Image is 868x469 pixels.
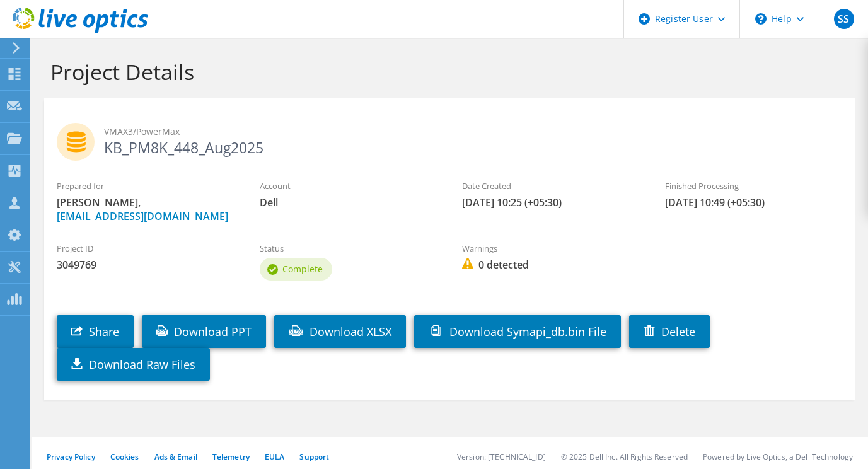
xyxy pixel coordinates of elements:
h2: KB_PM8K_448_Aug2025 [57,123,843,154]
a: Ads & Email [154,451,197,462]
a: Download Symapi_db.bin File [414,315,621,348]
a: Download PPT [142,315,266,348]
svg: \n [755,13,767,25]
label: Warnings [462,242,640,255]
span: SS [834,9,854,29]
li: © 2025 Dell Inc. All Rights Reserved [561,451,688,462]
a: Cookies [110,451,139,462]
li: Version: [TECHNICAL_ID] [457,451,546,462]
a: Download Raw Files [57,348,210,381]
a: Delete [629,315,710,348]
label: Project ID [57,242,234,255]
label: Finished Processing [665,180,843,192]
a: Telemetry [212,451,250,462]
a: Privacy Policy [47,451,95,462]
a: [EMAIL_ADDRESS][DOMAIN_NAME] [57,209,228,223]
span: 3049769 [57,258,234,272]
span: [DATE] 10:49 (+05:30) [665,195,843,209]
span: [PERSON_NAME], [57,195,234,223]
h1: Project Details [50,59,843,85]
span: Dell [260,195,437,209]
a: Download XLSX [274,315,406,348]
span: VMAX3/PowerMax [104,125,843,139]
label: Status [260,242,437,255]
span: 0 detected [462,258,640,272]
label: Account [260,180,437,192]
label: Date Created [462,180,640,192]
span: Complete [282,263,323,275]
span: [DATE] 10:25 (+05:30) [462,195,640,209]
a: EULA [265,451,284,462]
a: Share [57,315,134,348]
label: Prepared for [57,180,234,192]
a: Support [299,451,329,462]
li: Powered by Live Optics, a Dell Technology [703,451,853,462]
